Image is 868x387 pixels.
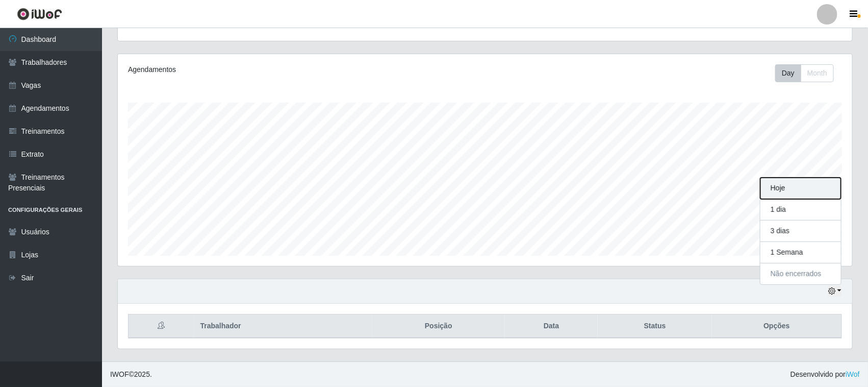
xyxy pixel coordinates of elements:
[194,315,372,338] th: Trabalhador
[801,64,834,82] button: Month
[372,315,505,338] th: Posição
[775,64,834,82] div: First group
[505,315,598,338] th: Data
[846,370,860,378] a: iWof
[110,369,152,380] span: © 2025 .
[760,178,841,199] button: Hoje
[110,370,129,378] span: IWOF
[598,315,712,338] th: Status
[775,64,801,82] button: Day
[760,242,841,263] button: 1 Semana
[775,64,842,82] div: Toolbar with button groups
[760,263,841,284] button: Não encerrados
[128,64,417,75] div: Agendamentos
[712,315,841,338] th: Opções
[17,8,62,20] img: CoreUI Logo
[760,199,841,221] button: 1 dia
[790,369,860,380] span: Desenvolvido por
[760,221,841,242] button: 3 dias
